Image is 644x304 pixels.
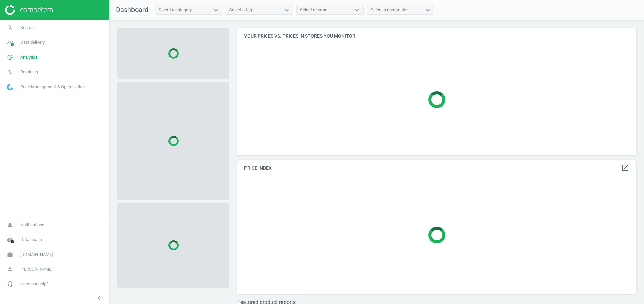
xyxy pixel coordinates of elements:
i: notifications [4,218,16,231]
span: Repricing [20,69,38,75]
span: Search [20,25,34,31]
span: Data health [20,237,42,243]
img: wGWNvw8QSZomAAAAABJRU5ErkJggg== [7,84,13,90]
div: Select a competitor [371,7,408,13]
span: Price Management & Optimization [20,84,85,90]
span: Data delivery [20,39,45,45]
i: swap_vert [4,66,16,78]
i: person [4,263,16,276]
img: ajHJNr6hYgQAAAAASUVORK5CYII= [5,5,53,15]
i: headset_mic [4,278,16,291]
span: Dashboard [116,6,148,14]
span: [PERSON_NAME] [20,266,52,272]
span: Analytics [20,54,38,60]
i: chevron_left [95,294,103,302]
i: pie_chart_outlined [4,51,16,64]
h4: Price Index [237,160,636,176]
i: work [4,248,16,261]
div: Select a tag [229,7,252,13]
span: Need our help? [20,281,48,287]
a: open_in_new [621,164,629,172]
h4: Your prices vs. prices in stores you monitor [237,28,636,44]
span: Notifications [20,222,44,228]
i: cloud_done [4,233,16,246]
i: search [4,21,16,34]
i: open_in_new [621,164,629,172]
span: [DOMAIN_NAME] [20,251,53,258]
button: chevron_left [90,294,107,302]
div: Select a brand [300,7,327,13]
i: timeline [4,36,16,49]
div: Select a category [159,7,192,13]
